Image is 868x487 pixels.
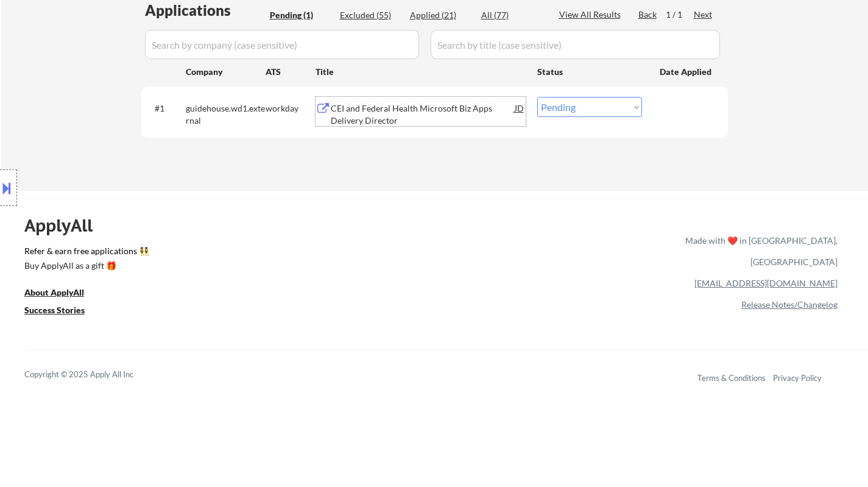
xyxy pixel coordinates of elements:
div: Copyright © 2025 Apply All Inc [24,369,164,381]
div: Back [638,9,658,21]
a: Privacy Policy [773,373,822,383]
u: Success Stories [24,305,85,315]
div: Applications [145,3,266,18]
a: Terms & Conditions [697,373,766,383]
div: workday [266,102,316,115]
div: guidehouse.wd1.external [186,102,266,126]
div: JD [513,97,526,119]
div: All (77) [481,9,542,21]
div: Next [694,9,713,21]
a: [EMAIL_ADDRESS][DOMAIN_NAME] [694,278,838,288]
div: 1 / 1 [666,9,694,21]
a: Release Notes/Changelog [741,299,838,310]
div: Status [537,60,642,82]
input: Search by title (case sensitive) [431,30,720,59]
a: Success Stories [24,304,101,319]
div: Excluded (55) [340,9,401,21]
div: Made with ❤️ in [GEOGRAPHIC_DATA], [GEOGRAPHIC_DATA] [680,230,838,272]
div: Applied (21) [410,9,471,21]
div: Title [316,66,526,78]
a: Refer & earn free applications 👯‍♀️ [24,247,431,260]
div: Date Applied [660,66,713,78]
div: CEI and Federal Health Microsoft Biz Apps Delivery Director [331,102,515,126]
div: Pending (1) [270,9,331,21]
input: Search by company (case sensitive) [145,30,419,59]
div: Company [186,66,266,78]
div: ATS [266,66,316,78]
div: View All Results [559,9,624,21]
